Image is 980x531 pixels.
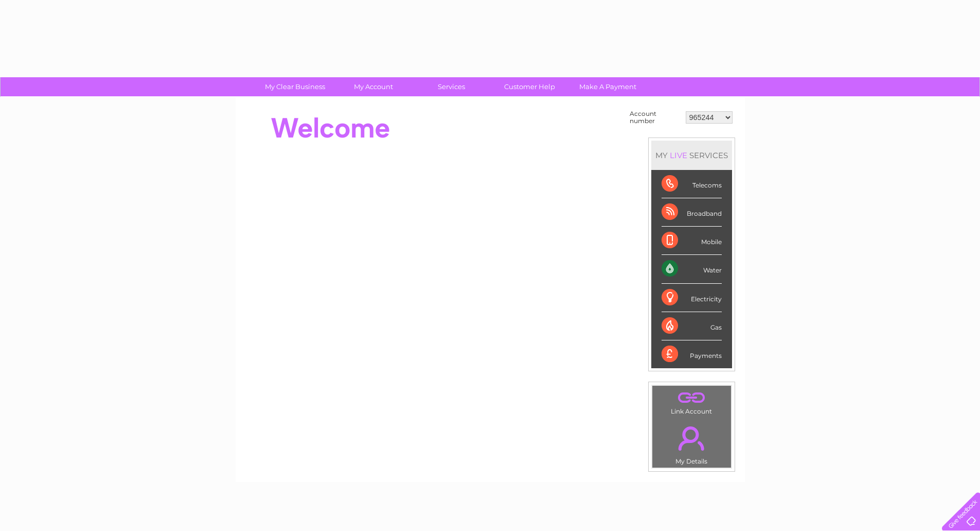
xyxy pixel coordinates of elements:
td: Account number [627,108,683,127]
div: Telecoms [662,170,722,198]
div: Gas [662,312,722,340]
div: MY SERVICES [651,141,732,170]
a: My Clear Business [253,77,337,96]
div: Mobile [662,227,722,255]
td: Link Account [652,385,732,418]
a: Make A Payment [565,77,650,96]
a: My Account [331,77,416,96]
td: My Details [652,418,732,468]
div: LIVE [668,150,689,160]
div: Payments [662,340,722,368]
a: Customer Help [487,77,572,96]
a: . [655,388,728,406]
a: Services [409,77,494,96]
div: Electricity [662,284,722,312]
div: Water [662,255,722,283]
div: Broadband [662,198,722,227]
a: . [655,420,728,456]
